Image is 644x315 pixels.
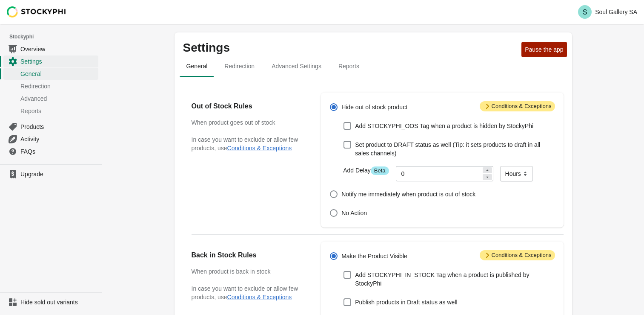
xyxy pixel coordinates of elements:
[20,57,97,66] span: Settings
[9,32,102,41] span: Stockyphi
[341,252,407,260] span: Make the Product Visible
[265,58,328,74] span: Advanced Settings
[3,105,98,117] a: Reports
[183,41,518,55] p: Settings
[3,67,98,80] a: General
[332,58,366,74] span: Reports
[521,42,567,57] button: Pause the app
[7,6,66,17] img: Stockyphi
[3,55,98,67] a: Settings
[480,101,555,111] span: Conditions & Exceptions
[20,82,97,90] span: Redirection
[355,271,555,288] span: Add STOCKYPHI_IN_STOCK Tag when a product is published by StockyPhi
[583,9,587,16] text: S
[227,294,292,300] button: Conditions & Exceptions
[525,46,563,53] span: Pause the app
[3,296,98,308] a: Hide sold out variants
[20,135,97,143] span: Activity
[180,58,215,74] span: General
[227,145,292,152] button: Conditions & Exceptions
[3,133,98,145] a: Activity
[20,107,97,115] span: Reports
[3,120,98,133] a: Products
[3,145,98,157] a: FAQs
[343,166,389,175] label: Add Delay
[178,55,216,77] button: general
[3,43,98,55] a: Overview
[578,5,592,19] span: Avatar with initials S
[192,284,304,301] p: In case you want to exclude or allow few products, use
[20,147,97,156] span: FAQs
[216,55,263,77] button: redirection
[192,250,304,260] h2: Back in Stock Rules
[20,170,97,178] span: Upgrade
[20,45,97,53] span: Overview
[371,166,389,175] span: Beta
[341,103,407,111] span: Hide out of stock product
[3,92,98,105] a: Advanced
[20,298,97,306] span: Hide sold out variants
[341,209,367,217] span: No Action
[355,140,555,157] span: Set product to DRAFT status as well (Tip: it sets products to draft in all sales channels)
[218,58,261,74] span: Redirection
[20,122,97,131] span: Products
[355,122,533,130] span: Add STOCKYPHI_OOS Tag when a product is hidden by StockyPhi
[355,298,457,306] span: Publish products in Draft status as well
[20,94,97,103] span: Advanced
[192,118,304,127] h3: When product goes out of stock
[192,135,304,152] p: In case you want to exclude or allow few products, use
[575,3,641,20] button: Avatar with initials SSoul Gallery SA
[341,190,475,198] span: Notify me immediately when product is out of stock
[330,55,368,77] button: reports
[480,250,555,260] span: Conditions & Exceptions
[3,168,98,180] a: Upgrade
[3,80,98,92] a: Redirection
[595,9,637,15] p: Soul Gallery SA
[20,70,97,78] span: General
[192,101,304,111] h2: Out of Stock Rules
[192,267,304,276] h3: When product is back in stock
[263,55,330,77] button: Advanced settings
